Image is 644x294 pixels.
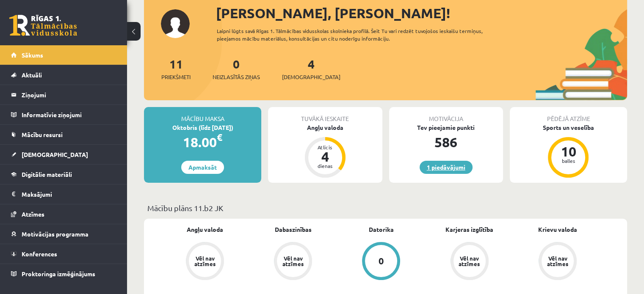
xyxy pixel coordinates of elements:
a: Motivācijas programma [11,224,116,244]
div: 0 [379,256,384,266]
div: Atlicis [312,145,338,150]
div: 18.00 [144,132,261,152]
span: [DEMOGRAPHIC_DATA] [22,151,88,158]
a: Maksājumi [11,184,116,204]
div: 10 [556,145,581,158]
a: Vēl nav atzīmes [161,242,249,282]
div: 4 [312,150,338,163]
a: Angļu valoda [187,225,223,234]
a: Sākums [11,45,116,65]
div: 586 [389,132,503,152]
a: Atzīmes [11,204,116,224]
div: Vēl nav atzīmes [281,256,305,267]
span: Mācību resursi [22,131,63,138]
span: Proktoringa izmēģinājums [22,270,95,278]
a: 4[DEMOGRAPHIC_DATA] [282,56,340,81]
div: [PERSON_NAME], [PERSON_NAME]! [216,3,627,23]
legend: Maksājumi [22,184,116,204]
a: Datorika [369,225,394,234]
a: Informatīvie ziņojumi [11,105,116,124]
div: Motivācija [389,107,503,123]
a: Proktoringa izmēģinājums [11,264,116,283]
legend: Ziņojumi [22,85,116,104]
div: Vēl nav atzīmes [546,256,569,267]
a: [DEMOGRAPHIC_DATA] [11,145,116,164]
a: Digitālie materiāli [11,165,116,184]
span: Aktuāli [22,71,42,79]
span: Atzīmes [22,210,44,218]
span: Sākums [22,51,43,59]
a: Konferences [11,244,116,264]
a: Vēl nav atzīmes [426,242,514,282]
div: Pēdējā atzīme [510,107,627,123]
a: Angļu valoda Atlicis 4 dienas [268,123,382,179]
a: 1 piedāvājumi [420,161,473,174]
a: 0Neizlasītās ziņas [213,56,260,81]
div: Sports un veselība [510,123,627,132]
div: dienas [312,163,338,168]
a: 11Priekšmeti [161,56,191,81]
a: Aktuāli [11,65,116,85]
a: Sports un veselība 10 balles [510,123,627,179]
a: Apmaksāt [181,161,224,174]
p: Mācību plāns 11.b2 JK [147,202,624,214]
a: Karjeras izglītība [445,225,493,234]
span: Motivācijas programma [22,230,88,238]
a: Ziņojumi [11,85,116,104]
a: Dabaszinības [275,225,312,234]
a: Rīgas 1. Tālmācības vidusskola [9,15,77,36]
div: Tev pieejamie punkti [389,123,503,132]
div: Vēl nav atzīmes [193,256,217,267]
div: Mācību maksa [144,107,261,123]
span: Konferences [22,250,57,258]
a: Krievu valoda [538,225,577,234]
span: [DEMOGRAPHIC_DATA] [282,73,340,81]
a: Vēl nav atzīmes [514,242,602,282]
a: Vēl nav atzīmes [249,242,337,282]
div: Angļu valoda [268,123,382,132]
span: Digitālie materiāli [22,170,72,178]
div: Laipni lūgts savā Rīgas 1. Tālmācības vidusskolas skolnieka profilā. Šeit Tu vari redzēt tuvojošo... [217,27,507,42]
div: balles [556,158,581,163]
div: Vēl nav atzīmes [458,256,481,267]
span: Neizlasītās ziņas [213,73,260,81]
legend: Informatīvie ziņojumi [22,105,116,124]
span: € [217,131,222,143]
div: Tuvākā ieskaite [268,107,382,123]
a: 0 [337,242,425,282]
span: Priekšmeti [161,73,191,81]
div: Oktobris (līdz [DATE]) [144,123,261,132]
a: Mācību resursi [11,125,116,144]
